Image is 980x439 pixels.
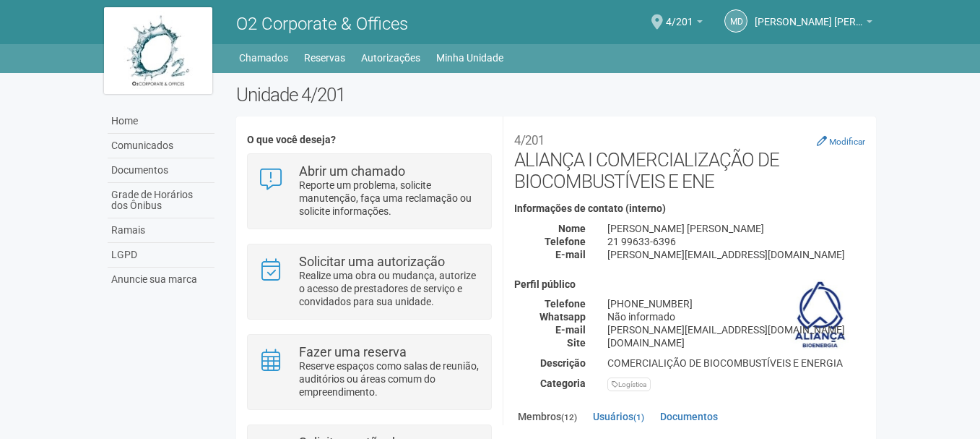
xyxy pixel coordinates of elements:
a: 4/201 [666,18,703,30]
strong: Abrir um chamado [299,163,405,179]
div: Não informado [597,310,876,323]
strong: Descrição [540,357,586,369]
a: Reservas [304,48,345,68]
small: 4/201 [514,133,545,148]
h4: Perfil público [514,279,865,290]
h4: O que você deseja? [247,135,492,145]
strong: E-mail [555,249,586,260]
img: business.png [785,279,855,351]
a: Home [108,109,214,134]
a: Fazer uma reserva Reserve espaços como salas de reunião, auditórios ou áreas comum do empreendime... [259,346,480,398]
strong: Fazer uma reserva [299,344,407,359]
strong: Telefone [545,236,586,247]
div: [PERSON_NAME] [PERSON_NAME] [597,222,876,235]
a: Documentos [108,158,214,183]
a: Chamados [239,48,288,68]
a: Comunicados [108,134,214,158]
a: Ramais [108,218,214,243]
a: Abrir um chamado Reporte um problema, solicite manutenção, faça uma reclamação ou solicite inform... [259,165,480,218]
div: COMERCIALIÇÃO DE BIOCOMBUSTÍVEIS E ENERGIA [597,357,876,370]
small: (1) [633,412,644,422]
p: Realize uma obra ou mudança, autorize o acesso de prestadores de serviço e convidados para sua un... [299,269,480,308]
span: Marcelo de Andrade Ferreira [755,2,863,27]
strong: Solicitar uma autorização [299,254,445,269]
a: Modificar [817,135,865,147]
p: Reporte um problema, solicite manutenção, faça uma reclamação ou solicite informações. [299,179,480,218]
div: [PERSON_NAME][EMAIL_ADDRESS][DOMAIN_NAME] [597,248,876,261]
strong: Nome [558,223,586,234]
h2: ALIANÇA I COMERCIALIZAÇÃO DE BIOCOMBUSTÍVEIS E ENE [514,127,865,192]
strong: Site [567,337,586,349]
small: Modificar [829,137,865,147]
p: Reserve espaços como salas de reunião, auditórios ou áreas comum do empreendimento. [299,359,480,398]
a: Md [724,9,747,33]
a: Anuncie sua marca [108,268,214,291]
a: Solicitar uma autorização Realize uma obra ou mudança, autorize o acesso de prestadores de serviç... [259,255,480,308]
div: [PHONE_NUMBER] [597,297,876,310]
a: Grade de Horários dos Ônibus [108,183,214,218]
div: Logística [607,378,651,391]
a: Documentos [656,406,721,427]
a: Autorizações [361,48,420,68]
span: O2 Corporate & Offices [236,14,408,34]
h2: Unidade 4/201 [236,84,877,106]
div: [DOMAIN_NAME] [597,336,876,349]
a: [PERSON_NAME] [PERSON_NAME] [755,18,872,30]
strong: Whatsapp [539,311,586,323]
h4: Informações de contato (interno) [514,203,865,214]
a: Membros(12) [514,406,581,430]
div: 21 99633-6396 [597,235,876,248]
div: [PERSON_NAME][EMAIL_ADDRESS][DOMAIN_NAME] [597,323,876,336]
a: Usuários(1) [589,406,648,427]
small: (12) [561,412,577,422]
strong: E-mail [555,324,586,336]
img: logo.jpg [104,7,212,94]
a: Minha Unidade [436,48,503,68]
strong: Telefone [545,298,586,310]
strong: Categoria [540,378,586,389]
a: LGPD [108,243,214,268]
span: 4/201 [666,2,693,27]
